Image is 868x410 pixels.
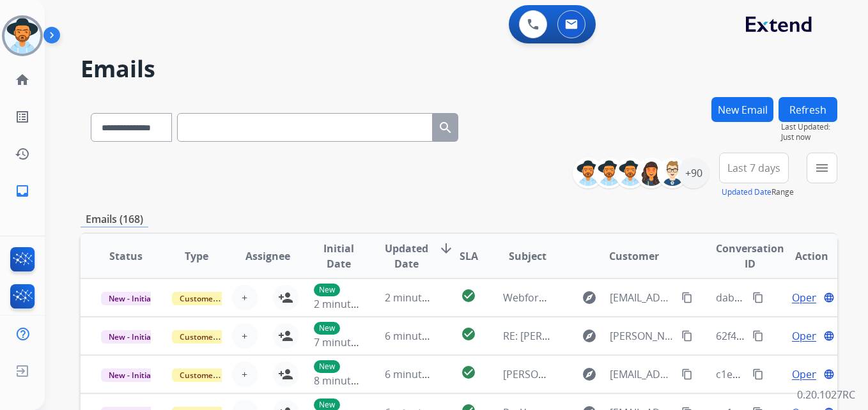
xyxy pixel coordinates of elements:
[610,328,674,344] span: [PERSON_NAME][EMAIL_ADDRESS][DOMAIN_NAME]
[101,368,160,382] span: New - Initial
[314,360,340,373] p: New
[81,56,837,82] h2: Emails
[681,330,693,342] mat-icon: content_copy
[823,330,835,342] mat-icon: language
[781,132,837,142] span: Just now
[385,329,453,343] span: 6 minutes ago
[814,160,830,176] mat-icon: menu
[722,187,771,197] button: Updated Date
[461,365,476,380] mat-icon: check_circle
[752,368,764,380] mat-icon: content_copy
[509,248,546,264] span: Subject
[752,330,764,342] mat-icon: content_copy
[610,290,674,305] span: [EMAIL_ADDRESS][DOMAIN_NAME]
[716,241,784,271] span: Conversation ID
[15,72,30,87] mat-icon: home
[582,328,597,344] mat-icon: explore
[172,292,255,305] span: Customer Support
[81,211,148,227] p: Emails (168)
[438,241,454,256] mat-icon: arrow_downward
[503,291,793,305] span: Webform from [EMAIL_ADDRESS][DOMAIN_NAME] on [DATE]
[385,241,428,271] span: Updated Date
[278,367,293,382] mat-icon: person_add
[314,297,382,311] span: 2 minutes ago
[242,328,247,344] span: +
[438,120,453,135] mat-icon: search
[610,367,674,382] span: [EMAIL_ADDRESS][DOMAIN_NAME]
[4,18,40,54] img: avatar
[781,122,837,132] span: Last Updated:
[245,248,290,264] span: Assignee
[242,367,247,382] span: +
[314,374,382,388] span: 8 minutes ago
[681,368,693,380] mat-icon: content_copy
[582,290,597,305] mat-icon: explore
[681,292,693,303] mat-icon: content_copy
[727,165,780,171] span: Last 7 days
[503,329,773,343] span: RE: [PERSON_NAME] [PERSON_NAME] & [PERSON_NAME]
[278,328,293,344] mat-icon: person_add
[385,291,453,305] span: 2 minutes ago
[582,367,597,382] mat-icon: explore
[609,248,659,264] span: Customer
[711,97,773,122] button: New Email
[792,367,818,382] span: Open
[172,330,255,344] span: Customer Support
[385,367,453,381] span: 6 minutes ago
[278,290,293,305] mat-icon: person_add
[314,284,340,296] p: New
[823,368,835,380] mat-icon: language
[232,323,258,349] button: +
[797,387,855,402] p: 0.20.1027RC
[232,361,258,387] button: +
[752,292,764,303] mat-icon: content_copy
[172,368,255,382] span: Customer Support
[766,234,837,278] th: Action
[719,153,789,183] button: Last 7 days
[461,288,476,303] mat-icon: check_circle
[15,183,30,199] mat-icon: inbox
[232,285,258,310] button: +
[461,326,476,342] mat-icon: check_circle
[792,328,818,344] span: Open
[101,292,160,305] span: New - Initial
[101,330,160,344] span: New - Initial
[185,248,208,264] span: Type
[314,335,382,349] span: 7 minutes ago
[779,97,837,122] button: Refresh
[15,109,30,125] mat-icon: list_alt
[792,290,818,305] span: Open
[823,292,835,303] mat-icon: language
[109,248,143,264] span: Status
[460,248,478,264] span: SLA
[15,146,30,162] mat-icon: history
[242,290,247,305] span: +
[314,322,340,335] p: New
[678,158,709,188] div: +90
[314,241,364,271] span: Initial Date
[503,367,582,381] span: [PERSON_NAME]
[722,186,794,197] span: Range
